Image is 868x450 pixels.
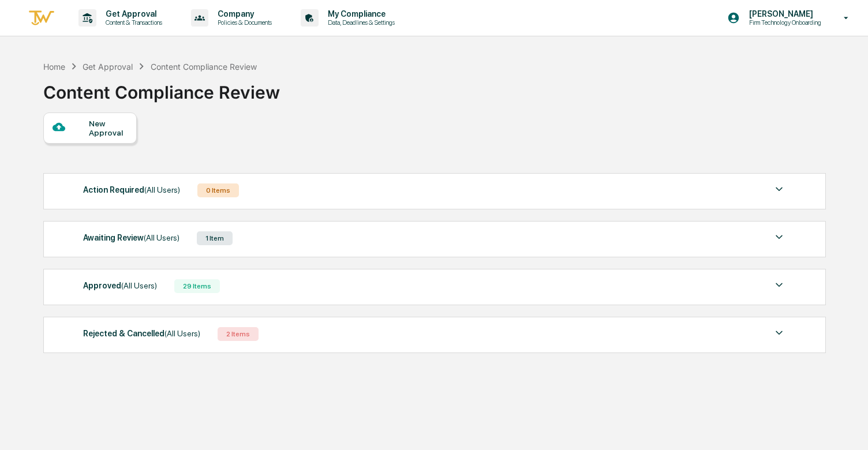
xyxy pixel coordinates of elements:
p: My Compliance [319,9,401,18]
span: (All Users) [164,329,200,338]
p: [PERSON_NAME] [740,9,827,18]
div: Content Compliance Review [43,73,280,103]
div: Awaiting Review [83,230,179,245]
div: 0 Items [197,183,239,197]
div: Home [43,62,65,72]
img: caret [772,230,786,244]
div: Get Approval [83,62,133,72]
p: Company [208,9,278,18]
p: Data, Deadlines & Settings [319,18,401,27]
p: Get Approval [96,9,168,18]
div: Action Required [83,182,180,197]
span: (All Users) [144,233,179,242]
div: 29 Items [174,279,220,293]
div: 1 Item [197,231,233,245]
p: Content & Transactions [96,18,168,27]
span: (All Users) [121,281,157,290]
div: 2 Items [218,327,259,341]
p: Firm Technology Onboarding [740,18,827,27]
iframe: Open customer support [831,412,862,443]
span: (All Users) [144,185,180,194]
div: Rejected & Cancelled [83,326,200,341]
div: Content Compliance Review [151,62,257,72]
img: caret [772,278,786,292]
img: caret [772,326,786,340]
div: New Approval [89,119,128,137]
img: logo [28,9,55,28]
div: Approved [83,278,157,293]
img: caret [772,182,786,196]
p: Policies & Documents [208,18,278,27]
